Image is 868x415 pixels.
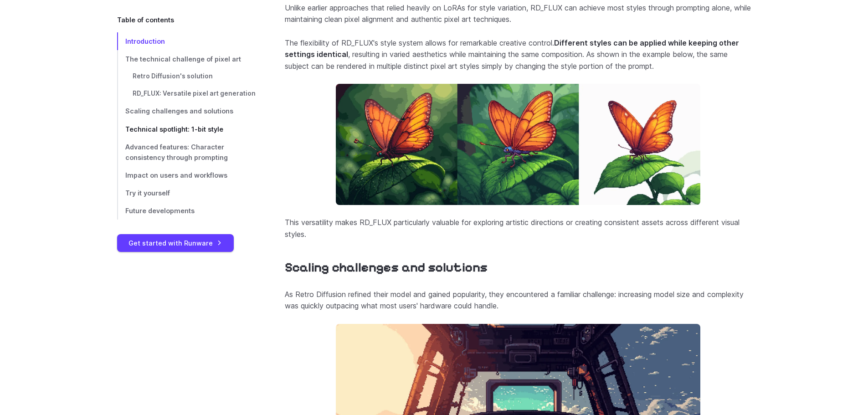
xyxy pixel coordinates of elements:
[125,125,223,133] span: Technical spotlight: 1-bit style
[125,171,227,179] span: Impact on users and workflows
[117,120,256,138] a: Technical spotlight: 1-bit style
[117,102,256,120] a: Scaling challenges and solutions
[125,143,228,161] span: Advanced features: Character consistency through prompting
[117,166,256,184] a: Impact on users and workflows
[125,207,195,215] span: Future developments
[336,84,700,205] img: a comparison of three pixel art butterflies, showcasing variations in color and lighting while pe...
[117,50,256,68] a: The technical challenge of pixel art
[125,37,165,45] span: Introduction
[133,90,256,97] span: RD_FLUX: Versatile pixel art generation
[285,260,488,276] a: Scaling challenges and solutions
[125,55,241,63] span: The technical challenge of pixel art
[285,289,751,312] p: As Retro Diffusion refined their model and gained popularity, they encountered a familiar challen...
[285,217,751,240] p: This versatility makes RD_FLUX particularly valuable for exploring artistic directions or creatin...
[117,85,256,102] a: RD_FLUX: Versatile pixel art generation
[117,184,256,202] a: Try it yourself
[285,37,751,72] p: The flexibility of RD_FLUX's style system allows for remarkable creative control. , resulting in ...
[117,15,174,25] span: Table of contents
[125,108,233,115] span: Scaling challenges and solutions
[117,234,234,252] a: Get started with Runware
[117,138,256,166] a: Advanced features: Character consistency through prompting
[285,2,751,26] p: Unlike earlier approaches that relied heavily on LoRAs for style variation, RD_FLUX can achieve m...
[117,32,256,50] a: Introduction
[117,68,256,85] a: Retro Diffusion's solution
[125,189,170,197] span: Try it yourself
[133,72,213,80] span: Retro Diffusion's solution
[117,202,256,220] a: Future developments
